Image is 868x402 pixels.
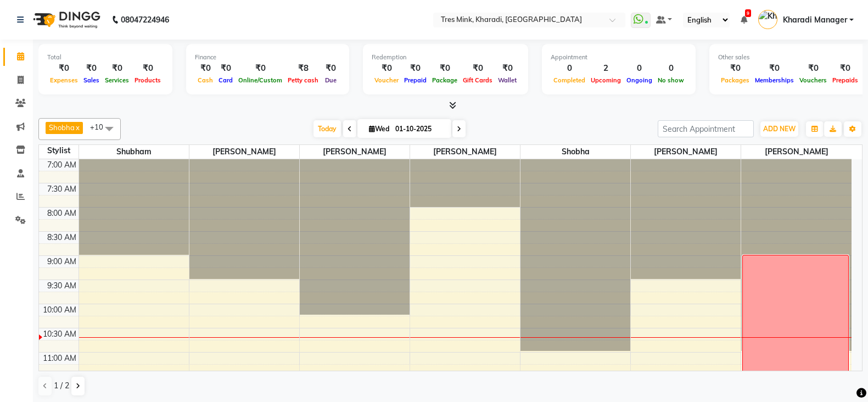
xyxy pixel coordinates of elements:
div: Total [47,53,164,62]
span: Shobha [520,145,630,159]
div: 10:30 AM [41,328,79,340]
input: Search Appointment [658,120,754,137]
div: ₹0 [102,62,132,75]
div: 8:00 AM [45,208,79,219]
span: [PERSON_NAME] [189,145,299,159]
span: Vouchers [797,76,830,84]
div: ₹0 [429,62,460,75]
span: Online/Custom [236,76,285,84]
span: Ongoing [624,76,655,84]
b: 08047224946 [121,4,169,35]
div: Appointment [551,53,687,62]
span: [PERSON_NAME] [410,145,520,159]
div: ₹0 [495,62,519,75]
div: ₹0 [460,62,495,75]
span: Packages [718,76,752,84]
img: logo [28,4,103,35]
span: 1 / 2 [54,380,69,392]
span: Voucher [372,76,401,84]
input: 2025-10-01 [392,121,447,137]
a: 9 [741,15,747,25]
button: ADD NEW [760,121,798,137]
span: Gift Cards [460,76,495,84]
div: ₹0 [797,62,830,75]
span: Wallet [495,76,519,84]
div: 11:00 AM [41,353,79,364]
span: Kharadi Manager [783,14,847,26]
span: Card [216,76,236,84]
div: ₹0 [401,62,429,75]
span: Today [313,120,341,137]
div: 7:30 AM [45,183,79,195]
div: ₹0 [236,62,285,75]
div: 10:00 AM [41,304,79,316]
span: Upcoming [588,76,624,84]
a: x [75,123,80,132]
span: [PERSON_NAME] [631,145,741,159]
div: ₹8 [285,62,321,75]
span: [PERSON_NAME] [741,145,852,159]
span: Completed [551,76,588,84]
img: Kharadi Manager [758,10,777,29]
div: Redemption [372,53,519,62]
div: 2 [588,62,624,75]
span: Due [322,76,339,84]
div: ₹0 [321,62,340,75]
span: Package [429,76,460,84]
div: ₹0 [752,62,797,75]
span: Wed [366,125,392,133]
span: +10 [90,122,111,131]
div: Stylist [39,145,79,157]
div: ₹0 [372,62,401,75]
div: ₹0 [830,62,861,75]
span: Prepaids [830,76,861,84]
div: ₹0 [195,62,216,75]
span: Cash [195,76,216,84]
span: Memberships [752,76,797,84]
div: 0 [551,62,588,75]
span: Services [102,76,132,84]
span: Shubham [79,145,189,159]
div: ₹0 [81,62,102,75]
div: ₹0 [216,62,236,75]
div: 0 [655,62,687,75]
span: ADD NEW [763,125,796,133]
div: ₹0 [132,62,164,75]
span: Prepaid [401,76,429,84]
div: 0 [624,62,655,75]
div: 7:00 AM [45,159,79,171]
span: Products [132,76,164,84]
span: No show [655,76,687,84]
span: Shobha [49,123,75,132]
iframe: chat widget [822,358,857,391]
div: 8:30 AM [45,232,79,243]
div: ₹0 [718,62,752,75]
div: 9:00 AM [45,256,79,267]
span: Expenses [47,76,81,84]
div: ₹0 [47,62,81,75]
span: [PERSON_NAME] [300,145,410,159]
span: Petty cash [285,76,321,84]
span: Sales [81,76,102,84]
span: 9 [745,9,751,17]
div: Finance [195,53,340,62]
div: 9:30 AM [45,280,79,292]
